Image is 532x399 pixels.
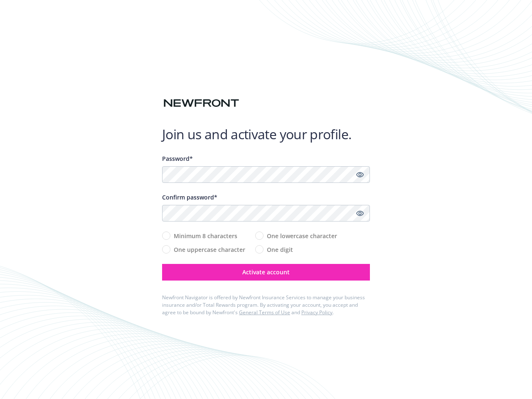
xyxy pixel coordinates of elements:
span: Confirm password* [162,193,217,201]
div: Newfront Navigator is offered by Newfront Insurance Services to manage your business insurance an... [162,294,370,316]
span: One lowercase character [267,232,337,240]
input: Confirm your unique password... [162,205,370,222]
span: One uppercase character [174,245,245,254]
a: General Terms of Use [239,309,290,316]
a: Show password [355,208,365,218]
a: Privacy Policy [301,309,332,316]
span: Minimum 8 characters [174,232,237,240]
a: Show password [355,170,365,180]
span: Activate account [242,268,290,276]
span: Password* [162,155,193,163]
h1: Join us and activate your profile. [162,126,370,143]
img: Newfront logo [162,96,241,111]
span: One digit [267,245,293,254]
input: Enter a unique password... [162,166,370,183]
button: Activate account [162,264,370,281]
